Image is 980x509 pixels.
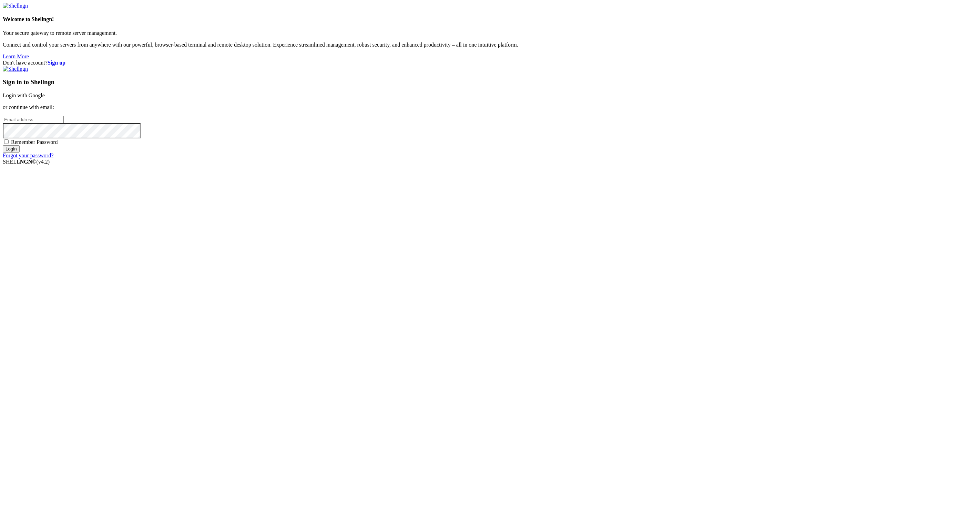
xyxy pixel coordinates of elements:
[11,139,58,145] span: Remember Password
[3,16,977,22] h4: Welcome to Shellngn!
[3,42,977,48] p: Connect and control your servers from anywhere with our powerful, browser-based terminal and remo...
[20,159,32,165] b: NGN
[3,153,53,158] a: Forgot your password?
[3,92,45,98] a: Login with Google
[3,116,64,123] input: Email address
[3,104,977,110] p: or continue with email:
[3,145,20,153] input: Login
[3,78,977,86] h3: Sign in to Shellngn
[3,60,977,66] div: Don't have account?
[3,53,29,59] a: Learn More
[3,30,977,36] p: Your secure gateway to remote server management.
[3,3,28,9] img: Shellngn
[3,66,28,72] img: Shellngn
[4,139,9,144] input: Remember Password
[48,60,65,66] a: Sign up
[3,159,50,165] span: SHELL ©
[37,159,50,165] span: 4.2.0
